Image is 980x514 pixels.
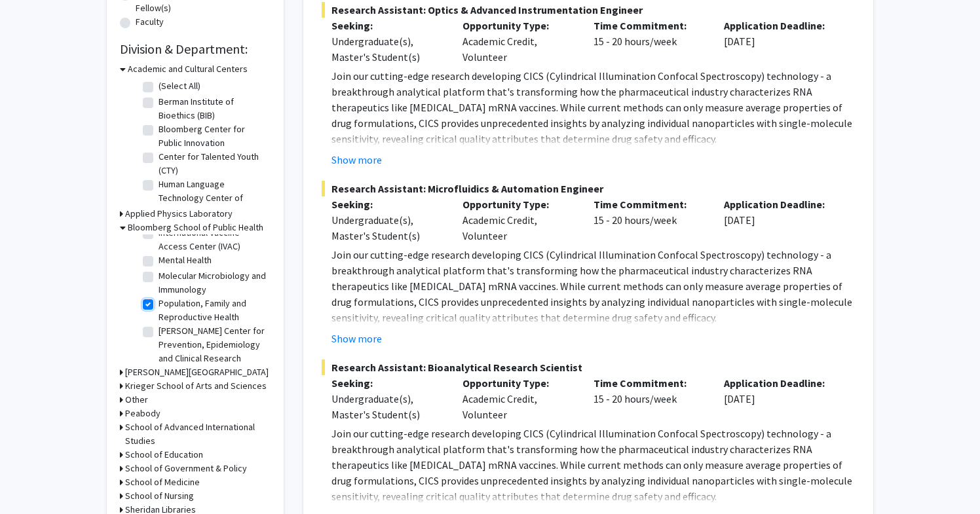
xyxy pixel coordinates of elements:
[125,489,194,503] h3: School of Nursing
[331,212,443,244] div: Undergraduate(s), Master's Student(s)
[331,152,382,168] button: Show more
[594,196,705,212] p: Time Commitment:
[331,331,382,346] button: Show more
[724,375,835,391] p: Application Deadline:
[125,407,160,420] h3: Peabody
[453,196,584,244] div: Academic Credit, Volunteer
[584,18,715,65] div: 15 - 20 hours/week
[159,95,267,122] label: Berman Institute of Bioethics (BIB)
[159,269,267,297] label: Molecular Microbiology and Immunology
[594,375,705,391] p: Time Commitment:
[584,375,715,422] div: 15 - 20 hours/week
[125,448,203,462] h3: School of Education
[714,375,845,422] div: [DATE]
[594,18,705,33] p: Time Commitment:
[159,122,267,150] label: Bloomberg Center for Public Innovation
[159,79,200,93] label: (Select All)
[331,247,855,325] p: Join our cutting-edge research developing CICS (Cylindrical Illumination Confocal Spectroscopy) t...
[331,196,443,212] p: Seeking:
[331,375,443,391] p: Seeking:
[159,324,267,365] label: [PERSON_NAME] Center for Prevention, Epidemiology and Clinical Research
[724,196,835,212] p: Application Deadline:
[331,391,443,422] div: Undergraduate(s), Master's Student(s)
[714,196,845,244] div: [DATE]
[322,181,855,196] span: Research Assistant: Microfluidics & Automation Engineer
[159,177,267,219] label: Human Language Technology Center of Excellence (HLTCOE)
[331,33,443,65] div: Undergraduate(s), Master's Student(s)
[125,365,269,379] h3: [PERSON_NAME][GEOGRAPHIC_DATA]
[462,196,574,212] p: Opportunity Type:
[125,379,267,393] h3: Krieger School of Arts and Sciences
[125,475,200,489] h3: School of Medicine
[128,62,248,76] h3: Academic and Cultural Centers
[331,18,443,33] p: Seeking:
[159,253,212,267] label: Mental Health
[322,2,855,18] span: Research Assistant: Optics & Advanced Instrumentation Engineer
[125,420,271,448] h3: School of Advanced International Studies
[462,18,574,33] p: Opportunity Type:
[462,375,574,391] p: Opportunity Type:
[584,196,715,244] div: 15 - 20 hours/week
[159,297,267,324] label: Population, Family and Reproductive Health
[125,462,247,475] h3: School of Government & Policy
[10,455,56,504] iframe: Chat
[136,15,164,29] label: Faculty
[322,359,855,375] span: Research Assistant: Bioanalytical Research Scientist
[125,207,233,221] h3: Applied Physics Laboratory
[714,18,845,65] div: [DATE]
[331,426,855,504] p: Join our cutting-edge research developing CICS (Cylindrical Illumination Confocal Spectroscopy) t...
[128,221,263,234] h3: Bloomberg School of Public Health
[724,18,835,33] p: Application Deadline:
[159,150,267,177] label: Center for Talented Youth (CTY)
[453,375,584,422] div: Academic Credit, Volunteer
[159,226,267,253] label: International Vaccine Access Center (IVAC)
[331,68,855,147] p: Join our cutting-edge research developing CICS (Cylindrical Illumination Confocal Spectroscopy) t...
[125,393,148,407] h3: Other
[453,18,584,65] div: Academic Credit, Volunteer
[120,41,271,57] h2: Division & Department:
